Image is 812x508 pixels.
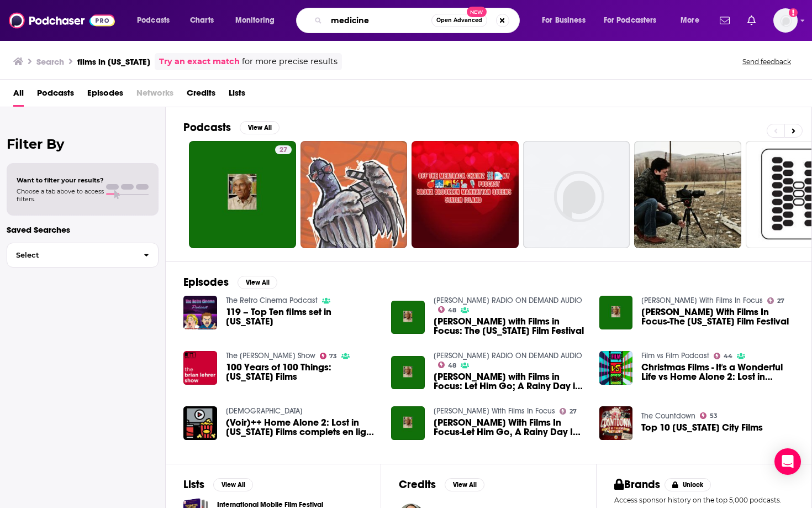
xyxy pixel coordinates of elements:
a: CreditsView All [399,478,484,491]
a: David Sterritt With Films In Focus-Let Him Go, A Rainy Day In New York, Mank [391,406,425,440]
button: Open AdvancedNew [431,14,487,27]
span: Choose a tab above to access filters. [17,187,104,203]
span: 27 [570,409,577,414]
a: 27 [560,408,577,415]
span: For Business [542,13,586,28]
a: Film vs Film Podcast [641,351,709,360]
button: Send feedback [739,57,794,66]
button: View All [240,121,280,134]
button: open menu [597,12,673,29]
a: Credits [187,84,215,107]
a: The Brian Lehrer Show [226,351,315,360]
span: 73 [329,354,337,359]
span: Monitoring [235,13,275,28]
a: 53 [700,412,718,419]
a: ROBIN HOOD RADIO ON DEMAND AUDIO [434,351,582,360]
a: 73 [320,353,338,359]
a: Show notifications dropdown [743,11,760,30]
h2: Episodes [183,275,229,289]
img: Top 10 New York City Films [599,406,633,440]
a: 119 – Top Ten films set in New York [226,307,378,326]
a: David Sterritt With Films In Focus [434,406,555,416]
a: David Sterritt With Films In Focus-The New York Film Festival [599,296,633,329]
span: Top 10 [US_STATE] City Films [641,423,763,432]
a: Christmas Films - It's a Wonderful Life vs Home Alone 2: Lost in New York [641,363,794,381]
img: David Sterritt with Films in Focus: Let Him Go; A Rainy Day in New York; Mank [391,356,425,390]
div: Search podcasts, credits, & more... [307,8,530,33]
span: Christmas Films - It's a Wonderful Life vs Home Alone 2: Lost in [US_STATE] [641,363,794,381]
span: 119 – Top Ten films set in [US_STATE] [226,307,378,326]
button: open menu [673,12,713,29]
h2: Lists [183,478,204,491]
span: Podcasts [137,13,170,28]
img: (Voir)++ Home Alone 2: Lost in New York Films complets en ligne 1080P [183,406,217,440]
h2: Brands [614,478,660,491]
a: Show notifications dropdown [715,11,734,30]
span: Select [7,252,135,259]
button: Select [7,243,159,268]
a: Episodes [87,84,123,107]
p: Saved Searches [7,224,159,235]
a: (Voir)++ Home Alone 2: Lost in New York Films complets en ligne 1080P [226,418,378,437]
a: Top 10 New York City Films [641,423,763,432]
a: Lists [229,84,245,107]
img: 100 Years of 100 Things: New York Films [183,351,217,385]
a: 27 [767,297,784,304]
a: ROBIN HOOD RADIO ON DEMAND AUDIO [434,296,582,305]
img: User Profile [773,8,798,33]
span: Open Advanced [436,18,482,23]
a: David Sterritt With Films In Focus-Let Him Go, A Rainy Day In New York, Mank [434,418,586,437]
p: Access sponsor history on the top 5,000 podcasts. [614,496,794,504]
a: Charts [183,12,220,29]
a: Christmas Films - It's a Wonderful Life vs Home Alone 2: Lost in New York [599,351,633,385]
span: New [467,7,487,17]
button: View All [445,478,484,491]
button: open menu [129,12,184,29]
h2: Filter By [7,136,159,152]
a: David Sterritt with Films in Focus: The New York Film Festival [434,317,586,336]
span: 27 [280,145,287,156]
button: Show profile menu [773,8,798,33]
button: open menu [228,12,289,29]
button: Unlock [665,478,711,491]
a: All [13,84,24,107]
a: The Countdown [641,411,695,421]
a: David Sterritt With Films In Focus-The New York Film Festival [641,307,794,326]
button: open menu [534,12,599,29]
img: David Sterritt with Films in Focus: The New York Film Festival [391,301,425,334]
span: [PERSON_NAME] with Films in Focus: The [US_STATE] Film Festival [434,317,586,336]
span: 48 [448,363,456,368]
span: [PERSON_NAME] With Films In Focus-The [US_STATE] Film Festival [641,307,794,326]
img: 119 – Top Ten films set in New York [183,296,217,329]
a: David Sterritt With Films In Focus [641,296,763,305]
h3: Search [36,56,64,67]
span: (Voir)++ Home Alone 2: Lost in [US_STATE] Films complets en ligne 1080P [226,418,378,437]
span: Charts [190,13,214,28]
a: Try an exact match [159,55,240,68]
a: Adsmopi [226,406,303,416]
span: 100 Years of 100 Things: [US_STATE] Films [226,363,378,381]
a: Podcasts [37,84,74,107]
img: Podchaser - Follow, Share and Rate Podcasts [9,10,115,31]
a: 48 [438,306,456,313]
span: Logged in as torisims [773,8,798,33]
h2: Podcasts [183,121,231,134]
div: Open Intercom Messenger [774,448,801,475]
a: 100 Years of 100 Things: New York Films [226,363,378,381]
a: David Sterritt with Films in Focus: Let Him Go; A Rainy Day in New York; Mank [434,372,586,391]
span: 53 [710,413,718,418]
h3: films in [US_STATE] [77,56,150,67]
span: 27 [777,298,784,303]
span: [PERSON_NAME] with Films in Focus: Let Him Go; A Rainy Day in [US_STATE]; [PERSON_NAME] [434,372,586,391]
